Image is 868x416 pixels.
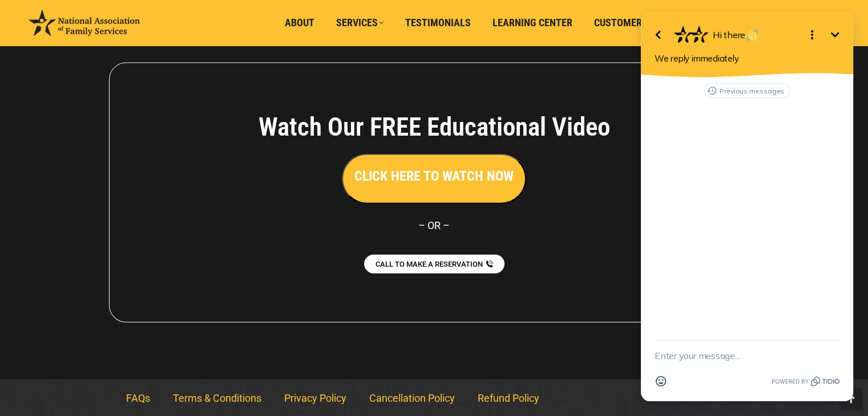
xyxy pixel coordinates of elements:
[120,30,132,41] img: 👋
[342,154,526,204] button: CLICK HERE TO WATCH NOW
[285,17,314,29] span: About
[146,374,213,388] a: Powered by Tidio.
[24,370,46,392] button: Open Emoji picker
[29,53,112,64] span: We reply immediately
[342,171,526,183] a: CLICK HERE TO WATCH NOW
[115,385,162,411] a: FAQs
[277,12,322,34] a: About
[397,12,479,34] a: Testimonials
[162,385,273,411] a: Terms & Conditions
[29,341,213,370] textarea: New message
[358,385,466,411] a: Cancellation Policy
[336,17,383,29] span: Services
[376,260,483,268] span: CALL TO MAKE A RESERVATION
[586,12,688,34] a: Customer Service
[364,255,504,274] a: CALL TO MAKE A RESERVATION
[485,12,580,34] a: Learning Center
[418,219,450,231] span: – OR –
[197,23,220,46] button: Minimize
[273,385,358,411] a: Privacy Policy
[594,17,680,29] span: Customer Service
[492,17,572,29] span: Learning Center
[115,385,754,411] nav: Menu
[29,10,140,36] img: National Association of Family Services
[405,17,471,29] span: Testimonials
[466,385,551,411] a: Refund Policy
[354,166,514,186] h3: CLICK HERE TO WATCH NOW
[195,112,673,142] h4: Watch Our FREE Educational Video
[87,29,133,40] span: Hi there
[175,23,197,46] button: Open options
[78,83,164,98] button: Previous messages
